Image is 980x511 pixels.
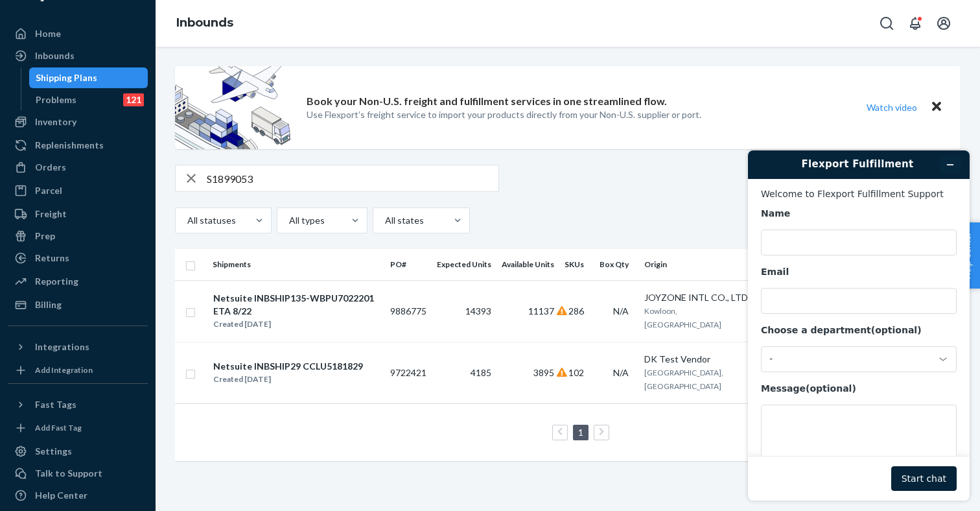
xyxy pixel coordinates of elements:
a: Replenishments [8,135,148,156]
span: Kowloon, [GEOGRAPHIC_DATA] [644,306,721,329]
div: Parcel [35,184,62,197]
a: Add Integration [8,362,148,378]
div: Billing [35,298,62,311]
th: SKUs [559,249,594,280]
a: Add Fast Tag [8,420,148,436]
div: Add Integration [35,364,93,375]
th: Box Qty [594,249,639,280]
a: Shipping Plans [29,67,148,88]
a: Orders [8,157,148,178]
button: Talk to Support [8,463,148,484]
div: Freight [35,208,67,220]
input: Search inbounds by name, destination, msku... [207,165,498,191]
span: 3895 [533,367,554,378]
div: DK Test Vendor [644,353,754,366]
span: 14393 [465,305,491,316]
button: Open notifications [902,10,928,36]
ol: breadcrumbs [166,5,244,42]
button: Integrations [8,337,148,357]
div: Returns [35,252,69,265]
button: Open Search Box [874,10,900,36]
span: 4185 [471,367,491,378]
p: Use Flexport’s freight service to import your products directly from your Non-U.S. supplier or port. [307,108,701,121]
div: Reporting [35,275,78,288]
div: Created [DATE] [213,373,363,386]
a: Billing [8,294,148,315]
th: Origin [639,249,759,280]
input: All states [384,214,385,227]
a: Parcel [8,180,148,201]
div: Add Fast Tag [35,422,82,433]
input: All types [288,214,289,227]
div: Prep [35,230,55,243]
th: Available Units [496,249,559,280]
p: Book your Non-U.S. freight and fulfillment services in one streamlined flow. [307,94,667,109]
th: Expected Units [432,249,496,280]
span: [GEOGRAPHIC_DATA], [GEOGRAPHIC_DATA] [644,368,723,391]
input: All statuses [186,214,187,227]
a: Inventory [8,112,148,132]
button: Fast Tags [8,394,148,415]
th: Shipments [207,249,385,280]
span: 102 [568,367,584,378]
div: Talk to Support [35,467,102,480]
div: Settings [35,445,72,458]
div: Created [DATE] [213,318,379,331]
span: N/A [613,305,629,316]
div: Netsuite INBSHIP135-WBPU7022201 ETA 8/22 [213,292,379,318]
div: Problems [36,93,76,106]
iframe: Find more information here [738,140,980,511]
td: 9886775 [385,280,432,342]
div: Inventory [35,115,76,128]
a: Reporting [8,271,148,292]
div: 121 [123,93,144,106]
div: JOYZONE INTL CO., LTD. [644,291,754,304]
span: 286 [568,305,584,316]
a: Problems121 [29,89,148,110]
td: 9722421 [385,342,432,403]
button: Close [928,98,945,117]
div: Shipping Plans [36,71,97,84]
a: Returns [8,248,148,268]
th: PO# [385,249,432,280]
button: Watch video [858,98,926,117]
a: Settings [8,441,148,462]
span: Chat [30,9,57,21]
div: Integrations [35,340,89,353]
a: Page 1 is your current page [576,427,586,438]
a: Prep [8,226,148,246]
div: Orders [35,161,66,174]
div: Help Center [35,489,87,502]
div: Fast Tags [35,398,76,411]
a: Help Center [8,485,148,506]
div: Home [35,27,61,40]
div: Netsuite INBSHIP29 CCLU5181829 [213,360,363,373]
a: Freight [8,204,148,224]
div: Replenishments [35,139,104,152]
div: Inbounds [35,49,75,62]
span: 11137 [528,305,554,316]
a: Home [8,23,148,44]
a: Inbounds [176,16,233,30]
a: Inbounds [8,45,148,66]
button: Open account menu [931,10,957,36]
span: N/A [613,367,629,378]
